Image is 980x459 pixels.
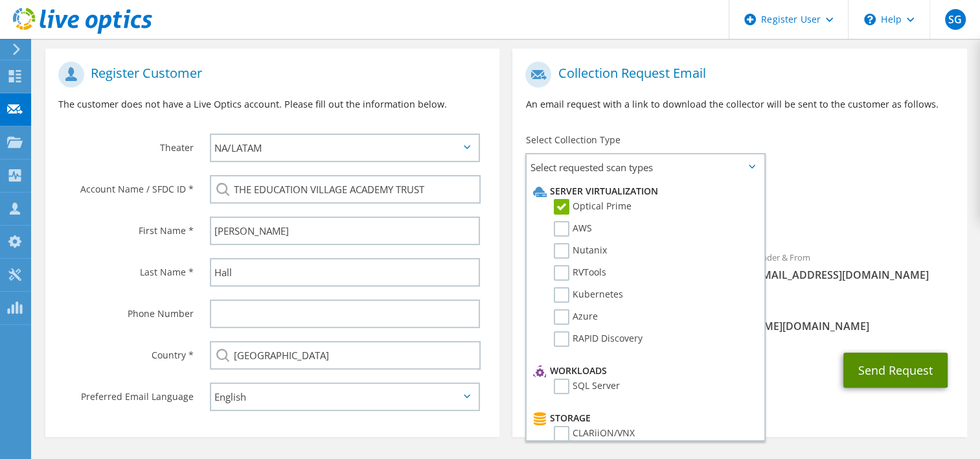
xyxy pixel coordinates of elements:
[525,134,620,147] label: Select Collection Type
[864,14,876,25] svg: \n
[58,97,486,112] p: The customer does not have a Live Optics account. Please fill out the information below.
[58,341,194,362] label: Country *
[58,258,194,279] label: Last Name *
[527,154,763,180] span: Select requested scan types
[554,379,620,394] label: SQL Server
[530,183,757,199] li: Server Virtualization
[554,243,607,259] label: Nutanix
[58,300,194,320] label: Phone Number
[58,383,194,403] label: Preferred Email Language
[753,268,954,282] span: [EMAIL_ADDRESS][DOMAIN_NAME]
[554,309,598,325] label: Azure
[58,62,480,88] h1: Register Customer
[554,265,606,281] label: RVTools
[58,134,194,154] label: Theater
[512,185,966,237] div: Requested Collections
[512,295,966,340] div: CC & Reply To
[843,353,948,388] button: Send Request
[554,426,635,441] label: CLARiiON/VNX
[525,62,947,88] h1: Collection Request Email
[530,363,757,379] li: Workloads
[530,410,757,426] li: Storage
[58,175,194,196] label: Account Name / SFDC ID *
[554,221,592,237] label: AWS
[525,97,953,112] p: An email request with a link to download the collector will be sent to the customer as follows.
[740,244,967,288] div: Sender & From
[945,9,966,30] span: SG
[554,287,623,303] label: Kubernetes
[58,217,194,237] label: First Name *
[554,199,632,215] label: Optical Prime
[512,244,740,288] div: To
[554,331,643,347] label: RAPID Discovery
